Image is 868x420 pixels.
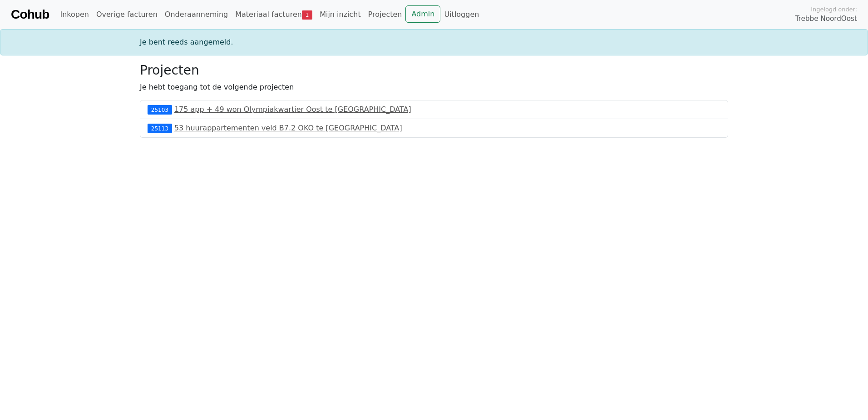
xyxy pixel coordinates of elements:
a: Inkopen [56,5,92,24]
span: Ingelogd onder: [811,5,857,14]
a: Overige facturen [93,5,161,24]
a: 53 huurappartementen veld B7.2 OKO te [GEOGRAPHIC_DATA] [174,124,402,132]
div: 25113 [148,124,172,133]
a: Mijn inzicht [316,5,365,24]
a: Cohub [11,4,49,25]
a: Projecten [365,5,406,24]
a: Materiaal facturen1 [232,5,316,24]
a: Onderaanneming [161,5,232,24]
span: 1 [302,10,312,20]
span: Trebbe NoordOost [795,14,857,24]
a: Admin [405,5,440,23]
p: Je hebt toegang tot de volgende projecten [140,82,728,93]
a: Uitloggen [440,5,483,24]
h3: Projecten [140,63,728,78]
a: 175 app + 49 won Olympiakwartier Oost te [GEOGRAPHIC_DATA] [174,105,411,114]
div: Je bent reeds aangemeld. [134,37,734,48]
div: 25103 [148,105,172,114]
